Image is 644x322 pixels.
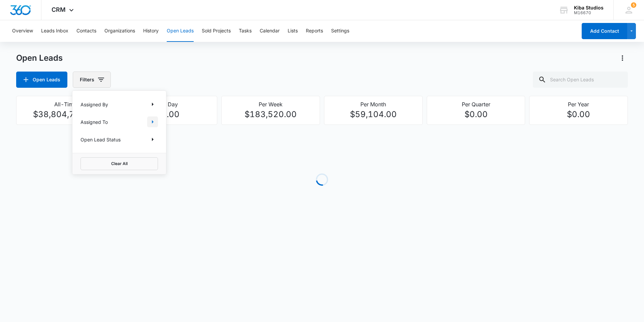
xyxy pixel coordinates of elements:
[226,100,316,108] p: Per Week
[534,100,623,108] p: Per Year
[147,116,158,127] button: Show Assigned To filters
[328,108,418,120] p: $59,104.00
[41,20,68,42] button: Leads Inbox
[582,23,627,39] button: Add Contact
[431,108,521,120] p: $0.00
[73,72,111,88] button: Filters
[104,20,135,42] button: Organizations
[21,100,110,108] p: All-Time
[167,20,194,42] button: Open Leads
[631,2,636,8] span: 5
[147,99,158,110] button: Show Assigned By filters
[226,108,316,120] p: $183,520.00
[631,2,636,8] div: notifications count
[202,20,231,42] button: Sold Projects
[574,10,604,15] div: account id
[143,20,159,42] button: History
[123,108,213,120] p: $0.00
[260,20,280,42] button: Calendar
[239,20,252,42] button: Tasks
[80,136,121,143] p: Open Lead Status
[21,108,110,120] p: $38,804,737.57
[328,100,418,108] p: Per Month
[80,157,158,170] button: Clear All
[147,134,158,145] button: Show Open Lead Status filters
[617,53,628,63] button: Actions
[52,6,66,13] span: CRM
[574,5,604,10] div: account name
[533,72,628,88] input: Search Open Leads
[123,100,213,108] p: Per Day
[76,20,96,42] button: Contacts
[16,72,67,88] button: Open Leads
[12,20,33,42] button: Overview
[80,101,108,108] p: Assigned By
[16,53,63,63] h1: Open Leads
[80,118,108,126] p: Assigned To
[288,20,298,42] button: Lists
[431,100,521,108] p: Per Quarter
[331,20,349,42] button: Settings
[306,20,323,42] button: Reports
[534,108,623,120] p: $0.00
